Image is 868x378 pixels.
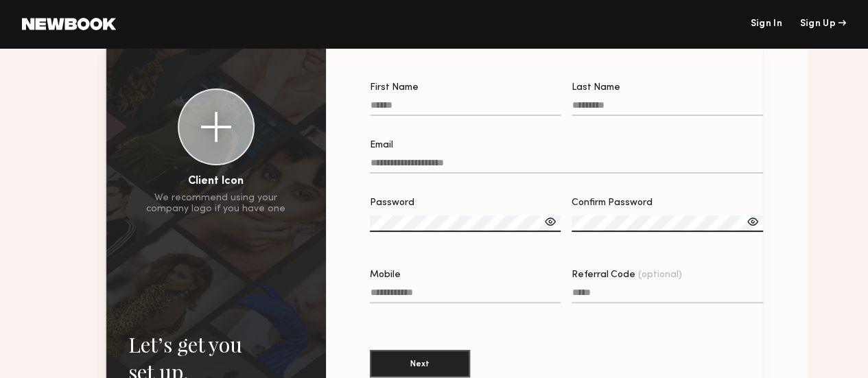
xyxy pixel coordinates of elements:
[370,198,561,208] div: Password
[370,100,561,116] input: First Name
[370,141,763,150] div: Email
[572,270,763,280] div: Referral Code
[750,19,782,29] a: Sign In
[638,270,682,280] span: (optional)
[572,100,763,116] input: Last Name
[370,270,561,280] div: Mobile
[146,193,285,215] div: We recommend using your company logo if you have one
[188,176,244,187] div: Client Icon
[572,198,763,208] div: Confirm Password
[572,83,763,93] div: Last Name
[370,83,561,93] div: First Name
[370,287,561,303] input: Mobile
[370,158,763,174] input: Email
[800,19,846,29] div: Sign Up
[572,287,763,303] input: Referral Code(optional)
[370,350,470,377] button: Next
[572,215,763,233] input: Confirm Password
[370,215,561,233] input: Password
